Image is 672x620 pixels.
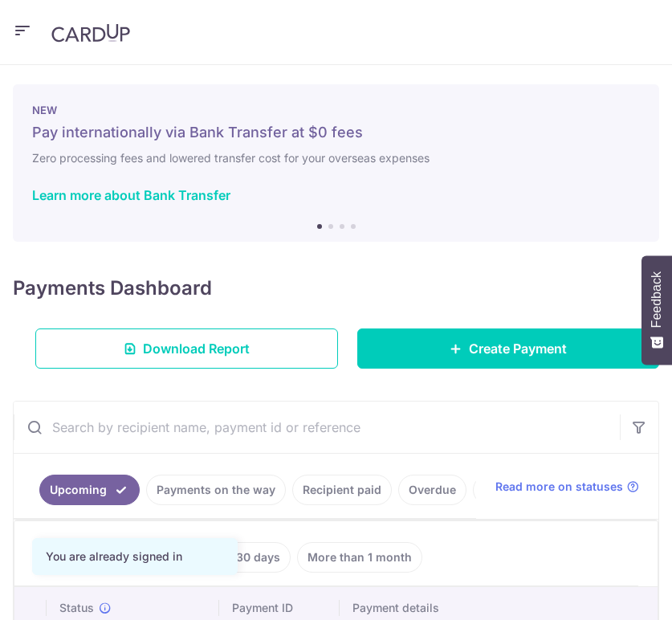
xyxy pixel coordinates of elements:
[32,149,640,168] h6: Zero processing fees and lowered transfer cost for your overseas expenses
[469,339,567,358] span: Create Payment
[641,255,672,365] button: Feedback - Show survey
[39,475,140,505] a: Upcoming
[51,23,130,43] img: CardUp
[197,542,291,573] a: Next 30 days
[495,479,639,495] a: Read more on statuses
[14,402,620,453] input: Search by recipient name, payment id or reference
[59,600,94,616] span: Status
[292,475,392,505] a: Recipient paid
[35,328,338,369] a: Download Report
[146,475,286,505] a: Payments on the way
[32,123,640,142] h5: Pay internationally via Bank Transfer at $0 fees
[46,549,224,565] div: You are already signed in
[13,274,212,303] h4: Payments Dashboard
[357,328,660,369] a: Create Payment
[495,479,623,495] span: Read more on statuses
[297,542,422,573] a: More than 1 month
[650,271,664,328] span: Feedback
[143,339,250,358] span: Download Report
[398,475,466,505] a: Overdue
[473,475,548,505] a: Cancelled
[32,187,230,203] a: Learn more about Bank Transfer
[32,104,640,116] p: NEW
